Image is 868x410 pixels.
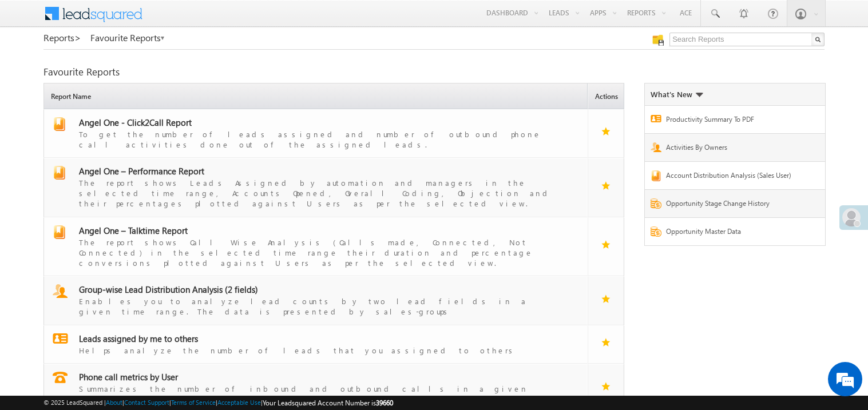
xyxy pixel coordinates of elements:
div: The report shows Leads Assigned by automation and managers in the selected time range, Accounts O... [79,177,566,209]
img: report [53,372,68,383]
img: What's new [695,93,703,97]
img: Manage all your saved reports! [652,34,664,46]
div: The report shows Call Wise Analysis (Calls made, Connected, Not Connected) in the selected time r... [79,236,566,268]
div: Summarizes the number of inbound and outbound calls in a given timeperiod by users [79,383,566,404]
a: Opportunity Stage Change History [666,198,800,212]
span: 39660 [376,399,393,407]
a: report Phone call metrics by UserSummarizes the number of inbound and outbound calls in a given t... [50,372,582,404]
a: Activities By Owners [666,142,800,156]
span: > [74,31,81,44]
div: Helps analyze the number of leads that you assigned to others [79,344,566,356]
a: Reports> [43,33,81,43]
img: report [53,225,66,239]
img: report [53,284,68,298]
img: report [53,117,66,131]
div: Enables you to analyze lead counts by two lead fields in a given time range. The data is presente... [79,295,566,317]
span: Angel One - Click2Call Report [79,117,192,128]
div: What's New [651,89,703,99]
a: Productivity Summary To PDF [666,114,800,128]
img: Report [651,226,661,237]
a: report Angel One - Click2Call ReportTo get the number of leads assigned and number of outbound ph... [50,117,582,150]
a: Opportunity Master Data [666,226,800,240]
a: Contact Support [124,399,169,406]
a: report Leads assigned by me to othersHelps analyze the number of leads that you assigned to others [50,333,582,356]
span: Angel One – Performance Report [79,165,204,177]
a: About [106,399,122,406]
a: Terms of Service [171,399,216,406]
span: Your Leadsquared Account Number is [263,399,393,407]
span: © 2025 LeadSquared | | | | | [43,397,393,408]
input: Search Reports [669,33,825,46]
div: To get the number of leads assigned and number of outbound phone call activities done out of the ... [79,128,566,150]
img: Report [651,115,661,122]
span: Report Name [47,85,587,109]
a: report Group-wise Lead Distribution Analysis (2 fields)Enables you to analyze lead counts by two ... [50,284,582,317]
img: Report [651,170,661,181]
a: report Angel One – Talktime ReportThe report shows Call Wise Analysis (Calls made, Connected, Not... [50,225,582,268]
img: report [53,166,66,180]
span: Group-wise Lead Distribution Analysis (2 fields) [79,284,258,295]
img: Report [651,198,661,209]
div: Favourite Reports [43,67,825,77]
a: Acceptable Use [217,399,261,406]
span: Leads assigned by me to others [79,333,198,344]
a: report Angel One – Performance ReportThe report shows Leads Assigned by automation and managers i... [50,166,582,209]
span: Angel One – Talktime Report [79,225,188,236]
span: Actions [591,85,624,109]
a: Favourite Reports [90,33,165,43]
img: Report [651,142,661,152]
img: report [53,333,68,344]
span: Phone call metrics by User [79,371,178,383]
a: Account Distribution Analysis (Sales User) [666,170,800,184]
